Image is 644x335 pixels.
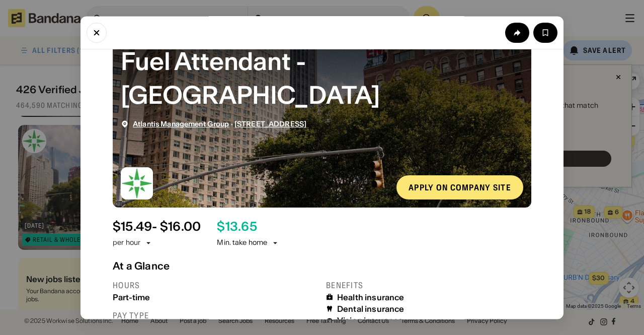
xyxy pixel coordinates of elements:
div: Apply on company site [409,183,511,191]
span: [STREET_ADDRESS] [234,119,306,128]
div: Pay type [113,310,318,321]
div: $ 15.49 - $16.00 [113,220,201,234]
div: Part-time [113,293,318,302]
img: Atlantis Management Group logo [121,167,153,199]
button: Close [87,22,107,42]
div: $ 13.65 [217,220,257,234]
div: Benefits [326,280,531,291]
div: Health insurance [337,293,405,302]
div: Min. take home [217,238,279,248]
div: per hour [113,238,140,248]
div: Fuel Attendant - NJ [121,44,523,112]
div: Vision insurance [337,316,404,326]
div: Dental insurance [337,304,405,314]
div: At a Glance [113,260,531,272]
span: Atlantis Management Group [133,119,229,128]
div: · [133,120,306,128]
div: Hours [113,280,318,291]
